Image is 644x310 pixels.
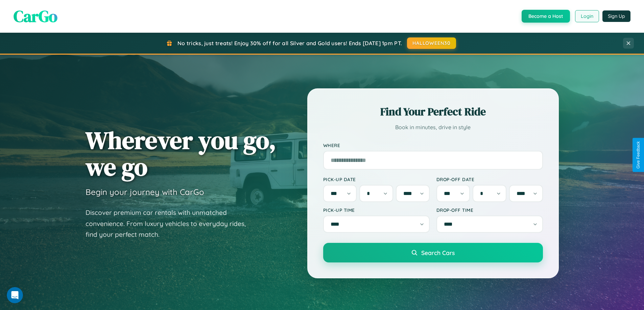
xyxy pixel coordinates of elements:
[86,207,255,240] p: Discover premium car rentals with unmatched convenience. From luxury vehicles to everyday rides, ...
[177,40,402,47] span: No tricks, just treats! Enjoy 30% off for all Silver and Gold users! Ends [DATE] 1pm PT.
[323,243,543,262] button: Search Cars
[522,10,570,23] button: Become a Host
[421,249,455,256] span: Search Cars
[14,5,57,27] span: CarGo
[323,122,543,132] p: Book in minutes, drive in style
[323,207,430,213] label: Pick-up Time
[636,141,641,169] div: Give Feedback
[86,187,204,197] h3: Begin your journey with CarGo
[323,176,430,182] label: Pick-up Date
[323,104,543,119] h2: Find Your Perfect Ride
[323,142,543,148] label: Where
[602,10,630,22] button: Sign Up
[7,287,23,303] iframe: Intercom live chat
[407,37,456,49] button: HALLOWEEN30
[575,10,599,22] button: Login
[436,207,543,213] label: Drop-off Time
[436,176,543,182] label: Drop-off Date
[86,127,276,180] h1: Wherever you go, we go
